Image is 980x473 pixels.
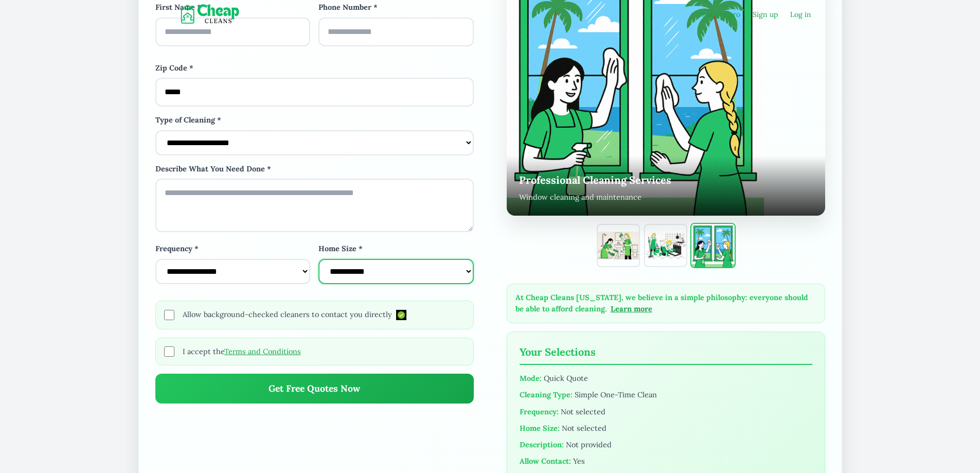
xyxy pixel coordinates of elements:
span: I accept the [183,346,301,357]
strong: Frequency: [520,407,559,416]
a: Learn more [611,304,652,313]
label: Describe What You Need Done * [155,164,474,175]
strong: Allow Contact: [520,457,571,466]
div: Not selected [520,423,812,433]
a: Join as a pro [699,9,740,20]
input: Allow background-checked cleaners to contact you directlyCCF Verified [164,310,174,320]
label: Home Size * [318,243,474,255]
div: At Cheap Cleans [US_STATE], we believe in a simple philosophy: everyone should be able to afford ... [507,284,825,323]
a: Log in [790,9,811,20]
button: Get Free Quotes Now [155,374,474,404]
img: CCF Verified [396,310,406,320]
strong: Description: [520,440,564,449]
a: Sign up [753,9,778,20]
strong: Cleaning Type: [520,390,573,399]
div: Not selected [520,407,812,417]
div: Simple One-Time Clean [520,390,812,400]
div: Yes [520,456,812,466]
h3: Your Selections [520,344,812,365]
label: Zip Code * [155,63,474,74]
div: Quick Quote [520,373,812,383]
strong: Mode: [520,374,542,383]
input: I accept theTerms and Conditions [164,346,174,357]
label: Type of Cleaning * [155,115,474,126]
span: Allow background-checked cleaners to contact you directly [183,309,406,321]
a: Terms and Conditions [224,347,301,356]
div: Not provided [520,440,812,450]
h3: Professional Cleaning Services [519,172,813,188]
img: Professional bathroom cleaning services [598,232,639,259]
strong: Home Size: [520,424,560,433]
p: Window cleaning and maintenance [519,192,813,203]
img: Expert kitchen deep cleaning [645,232,686,259]
label: Frequency * [155,243,311,255]
img: Window cleaning and maintenance [691,224,735,267]
img: Cheap Cleans Florida [169,4,255,25]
